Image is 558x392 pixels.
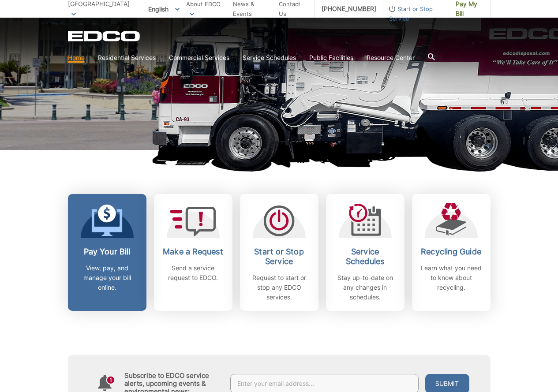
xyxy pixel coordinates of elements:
h2: Make a Request [161,247,226,257]
p: Request to start or stop any EDCO services. [247,273,312,302]
a: Pay Your Bill View, pay, and manage your bill online. [68,194,146,311]
a: Resource Center [367,53,415,63]
a: EDCD logo. Return to the homepage. [68,31,141,41]
p: Stay up-to-date on any changes in schedules. [333,273,398,302]
span: English [142,2,186,16]
a: Service Schedules Stay up-to-date on any changes in schedules. [326,194,404,311]
a: Public Facilities [309,53,353,63]
a: Service Schedules [243,53,296,63]
a: Make a Request Send a service request to EDCO. [154,194,232,311]
a: Commercial Services [169,53,229,63]
p: Send a service request to EDCO. [161,263,226,283]
a: Recycling Guide Learn what you need to know about recycling. [412,194,491,311]
a: Home [68,53,85,63]
p: Learn what you need to know about recycling. [419,263,484,292]
a: Residential Services [98,53,156,63]
p: View, pay, and manage your bill online. [75,263,140,292]
h2: Start or Stop Service [247,247,312,266]
h2: Recycling Guide [419,247,484,257]
h2: Service Schedules [333,247,398,266]
h2: Pay Your Bill [75,247,140,257]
